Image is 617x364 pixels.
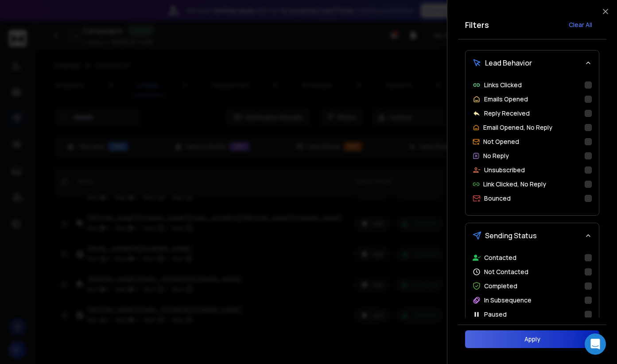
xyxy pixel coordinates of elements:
p: Link Clicked, No Reply [483,180,546,189]
p: Links Clicked [484,81,522,89]
p: In Subsequence [484,296,532,305]
p: Reply Received [484,109,530,118]
div: Open Intercom Messenger [585,333,606,355]
p: Paused [484,310,507,319]
p: Completed [484,282,517,290]
button: Clear All [562,16,599,34]
p: Contacted [484,253,516,262]
button: Lead Behavior [466,50,599,75]
p: No Reply [483,151,509,160]
p: Unsubscribed [484,166,525,174]
p: Not Contacted [484,267,528,276]
div: Lead Behavior [466,75,599,215]
button: Apply [465,330,599,348]
span: Sending Status [485,230,537,241]
h2: Filters [465,19,489,31]
button: Sending Status [466,223,599,248]
p: Emails Opened [484,95,528,104]
p: Not Opened [483,137,519,146]
p: Email Opened, No Reply [483,123,552,132]
p: Bounced [484,194,511,203]
div: Sending Status [466,248,599,345]
span: Lead Behavior [485,58,532,68]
